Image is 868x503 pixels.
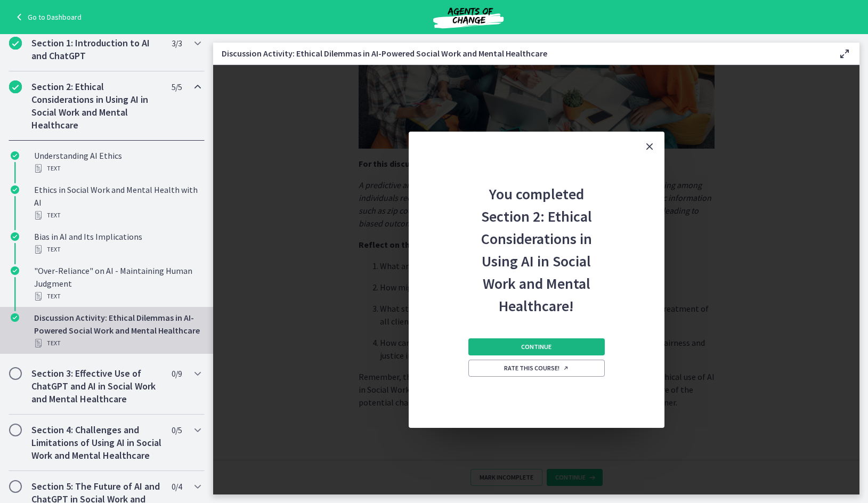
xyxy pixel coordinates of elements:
span: 3 / 3 [172,37,182,50]
span: 0 / 9 [172,367,182,380]
h2: You completed Section 2: Ethical Considerations in Using AI in Social Work and Mental Healthcare! [466,161,607,317]
div: Text [34,337,200,350]
div: Text [34,290,200,303]
h2: Section 3: Effective Use of ChatGPT and AI in Social Work and Mental Healthcare [31,367,161,405]
i: Completed [11,151,19,160]
i: Completed [11,232,19,241]
div: Text [34,243,200,256]
i: Completed [11,313,19,322]
div: Discussion Activity: Ethical Dilemmas in AI-Powered Social Work and Mental Healthcare [34,311,200,350]
img: Agents of Change [404,4,532,30]
h2: Section 4: Challenges and Limitations of Using AI in Social Work and Mental Healthcare [31,424,161,462]
i: Completed [9,80,22,93]
h3: Discussion Activity: Ethical Dilemmas in AI-Powered Social Work and Mental Healthcare [222,47,821,60]
a: Rate this course! Opens in a new window [468,360,605,377]
span: 5 / 5 [172,80,182,93]
div: Understanding AI Ethics [34,149,200,175]
i: Opens in a new window [563,365,569,371]
div: Bias in AI and Its Implications [34,230,200,256]
div: Text [34,209,200,222]
div: "Over-Reliance" on AI - Maintaining Human Judgment [34,264,200,303]
div: Text [34,162,200,175]
button: Close [635,132,664,161]
i: Completed [9,37,22,50]
div: Ethics in Social Work and Mental Health with AI [34,183,200,222]
i: Completed [11,266,19,275]
button: Continue [468,338,605,355]
a: Go to Dashboard [13,11,82,23]
span: 0 / 5 [172,424,182,436]
h2: Section 1: Introduction to AI and ChatGPT [31,37,161,62]
span: Continue [521,343,551,351]
h2: Section 2: Ethical Considerations in Using AI in Social Work and Mental Healthcare [31,80,161,132]
span: Rate this course! [504,364,569,372]
span: 0 / 4 [172,480,182,493]
i: Completed [11,185,19,194]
